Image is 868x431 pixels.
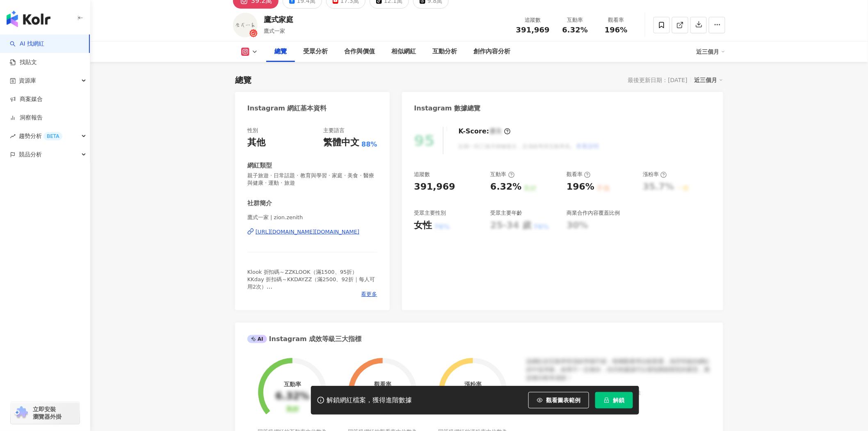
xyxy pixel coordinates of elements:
[13,406,29,420] img: chrome extension
[361,291,377,298] span: 看更多
[247,127,258,134] div: 性別
[33,406,62,420] span: 立即安裝 瀏覽器外掛
[464,381,482,387] div: 漲粉率
[697,45,725,58] div: 近三個月
[566,181,594,193] div: 196%
[694,75,723,85] div: 近三個月
[19,71,36,90] span: 資源庫
[10,58,37,66] a: 找貼文
[605,26,628,34] span: 196%
[247,161,272,170] div: 網紅類型
[303,47,328,57] div: 受眾分析
[601,16,632,24] div: 觀看率
[264,14,293,25] div: 鷹式家庭
[247,335,267,343] div: AI
[247,214,377,221] span: 鷹式一家 | zion.zenith
[414,181,455,193] div: 391,969
[10,114,43,122] a: 洞察報告
[643,171,667,178] div: 漲粉率
[595,392,633,408] button: 解鎖
[7,11,50,27] img: logo
[256,228,359,236] div: [URL][DOMAIN_NAME][DOMAIN_NAME]
[361,140,377,149] span: 88%
[604,397,610,403] span: lock
[560,16,591,24] div: 互動率
[490,209,522,217] div: 受眾主要年齡
[566,209,620,217] div: 商業合作內容覆蓋比例
[391,47,416,57] div: 相似網紅
[11,402,80,424] a: chrome extension立即安裝 瀏覽器外掛
[10,95,43,103] a: 商案媒合
[414,209,446,217] div: 受眾主要性別
[247,335,361,344] div: Instagram 成效等級三大指標
[528,392,589,408] button: 觀看圖表範例
[526,358,711,382] div: 該網紅的互動率和漲粉率都不錯，唯獨觀看率比較普通，為同等級的網紅的中低等級，效果不一定會好，但仍然建議可以發包開箱類型的案型，應該會比較有成效！
[490,181,521,193] div: 6.32%
[516,16,550,24] div: 追蹤數
[247,269,375,298] span: Klook 折扣碼～ZZKLOOK（滿1500、95折） KKday 折扣碼～KKDAYZZ（滿2500、92折｜每人可用2次） 👇🏻👇🏻團購連結在此👇🏻👇🏻
[374,381,391,387] div: 觀看率
[323,127,345,134] div: 主要語言
[247,136,265,149] div: 其他
[546,397,580,403] span: 觀看圖表範例
[473,47,510,57] div: 創作內容分析
[19,127,62,145] span: 趨勢分析
[19,145,42,164] span: 競品分析
[562,26,588,34] span: 6.32%
[233,13,258,37] img: KOL Avatar
[566,171,591,178] div: 觀看率
[432,47,457,57] div: 互動分析
[414,219,432,232] div: 女性
[414,171,430,178] div: 追蹤數
[274,47,287,57] div: 總覽
[344,47,375,57] div: 合作與價值
[490,171,514,178] div: 互動率
[459,127,511,136] div: K-Score :
[247,104,327,113] div: Instagram 網紅基本資料
[235,74,251,86] div: 總覽
[264,28,285,34] span: 鷹式一家
[43,132,62,140] div: BETA
[10,40,44,48] a: searchAI 找網紅
[327,396,412,405] div: 解鎖網紅檔案，獲得進階數據
[628,77,688,83] div: 最後更新日期：[DATE]
[613,397,624,403] span: 解鎖
[323,136,359,149] div: 繁體中文
[414,104,481,113] div: Instagram 數據總覽
[247,172,377,187] span: 親子旅遊 · 日常話題 · 教育與學習 · 家庭 · 美食 · 醫療與健康 · 運動 · 旅遊
[10,133,16,139] span: rise
[516,25,550,34] span: 391,969
[284,381,301,387] div: 互動率
[247,228,377,236] a: [URL][DOMAIN_NAME][DOMAIN_NAME]
[247,199,272,208] div: 社群簡介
